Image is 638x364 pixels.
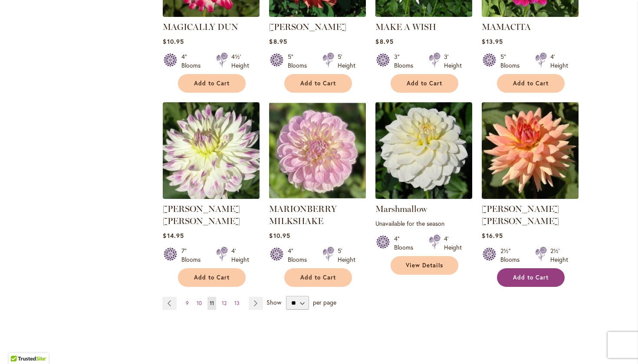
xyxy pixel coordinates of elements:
[394,52,418,70] div: 3" Blooms
[550,52,568,70] div: 4' Height
[513,80,549,87] span: Add to Cart
[269,231,290,240] span: $10.95
[500,247,525,264] div: 2½" Blooms
[375,37,393,45] span: $8.95
[497,74,565,93] button: Add to Cart
[269,37,287,45] span: $8.95
[406,262,443,269] span: View Details
[7,333,31,357] iframe: Launch Accessibility Center
[181,52,206,70] div: 4" Blooms
[313,298,336,306] span: per page
[300,274,336,281] span: Add to Cart
[232,297,242,310] a: 13
[163,102,260,199] img: MARGARET ELLEN
[375,102,472,199] img: Marshmallow
[184,297,191,310] a: 9
[269,204,337,226] a: MARIONBERRY MILKSHAKE
[197,300,202,306] span: 10
[163,204,240,226] a: [PERSON_NAME] [PERSON_NAME]
[210,300,214,306] span: 11
[394,234,418,252] div: 4" Blooms
[222,300,227,306] span: 12
[269,10,366,19] a: MAI TAI
[444,234,462,252] div: 4' Height
[269,192,366,201] a: MARIONBERRY MILKSHAKE
[375,219,472,227] p: Unavailable for the season
[391,256,458,275] a: View Details
[375,204,427,214] a: Marshmallow
[178,74,246,93] button: Add to Cart
[284,74,352,93] button: Add to Cart
[500,52,525,70] div: 5" Blooms
[482,231,503,240] span: $16.95
[163,231,184,240] span: $14.95
[288,52,312,70] div: 5" Blooms
[194,297,204,310] a: 10
[231,52,249,70] div: 4½' Height
[513,274,549,281] span: Add to Cart
[482,22,531,32] a: MAMACITA
[163,192,260,201] a: MARGARET ELLEN
[407,80,442,87] span: Add to Cart
[163,22,238,32] a: MAGICALLY DUN
[444,52,462,70] div: 3' Height
[300,80,336,87] span: Add to Cart
[269,102,366,199] img: MARIONBERRY MILKSHAKE
[338,247,355,264] div: 5' Height
[234,300,240,306] span: 13
[482,204,559,226] a: [PERSON_NAME] [PERSON_NAME]
[194,80,230,87] span: Add to Cart
[391,74,458,93] button: Add to Cart
[482,102,579,199] img: Mary Jo
[194,274,230,281] span: Add to Cart
[375,192,472,201] a: Marshmallow
[220,297,229,310] a: 12
[338,52,355,70] div: 5' Height
[550,247,568,264] div: 2½' Height
[482,37,503,45] span: $13.95
[288,247,312,264] div: 4" Blooms
[284,268,352,287] button: Add to Cart
[186,300,189,306] span: 9
[482,192,579,201] a: Mary Jo
[163,37,184,45] span: $10.95
[163,10,260,19] a: MAGICALLY DUN
[375,22,436,32] a: MAKE A WISH
[231,247,249,264] div: 4' Height
[482,10,579,19] a: Mamacita
[375,10,472,19] a: MAKE A WISH
[178,268,246,287] button: Add to Cart
[497,268,565,287] button: Add to Cart
[269,22,346,32] a: [PERSON_NAME]
[181,247,206,264] div: 7" Blooms
[266,298,281,306] span: Show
